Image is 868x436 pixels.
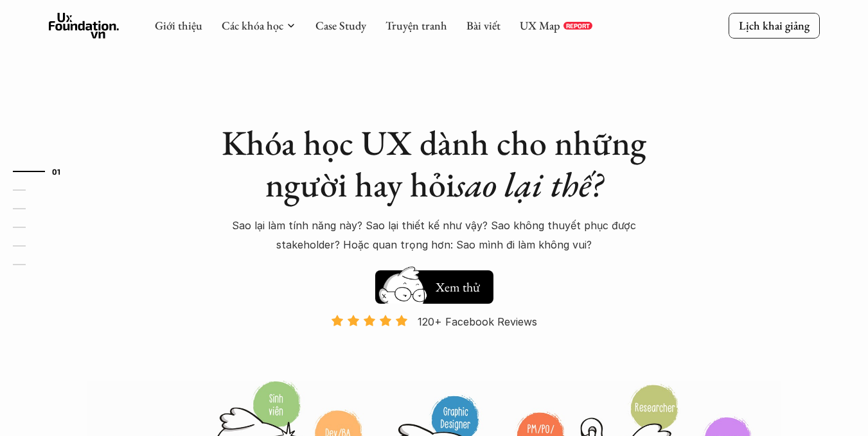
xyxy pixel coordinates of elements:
a: 01 [13,164,74,179]
a: Case Study [315,18,366,33]
a: Bài viết [466,18,500,33]
p: REPORT [566,22,590,30]
a: Xem thử [375,264,493,304]
a: REPORT [563,22,592,30]
a: Giới thiệu [155,18,202,33]
p: Lịch khai giảng [739,18,810,33]
h1: Khóa học UX dành cho những người hay hỏi [209,122,659,205]
p: 120+ Facebook Reviews [418,312,537,331]
a: Các khóa học [222,18,283,33]
a: 120+ Facebook Reviews [320,314,549,379]
a: Truyện tranh [385,18,447,33]
em: sao lại thế? [455,162,603,207]
strong: 01 [52,167,61,176]
a: Lịch khai giảng [729,13,820,38]
a: UX Map [520,18,560,33]
p: Sao lại làm tính năng này? Sao lại thiết kế như vậy? Sao không thuyết phục được stakeholder? Hoặc... [216,216,653,255]
h5: Xem thử [436,278,480,296]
